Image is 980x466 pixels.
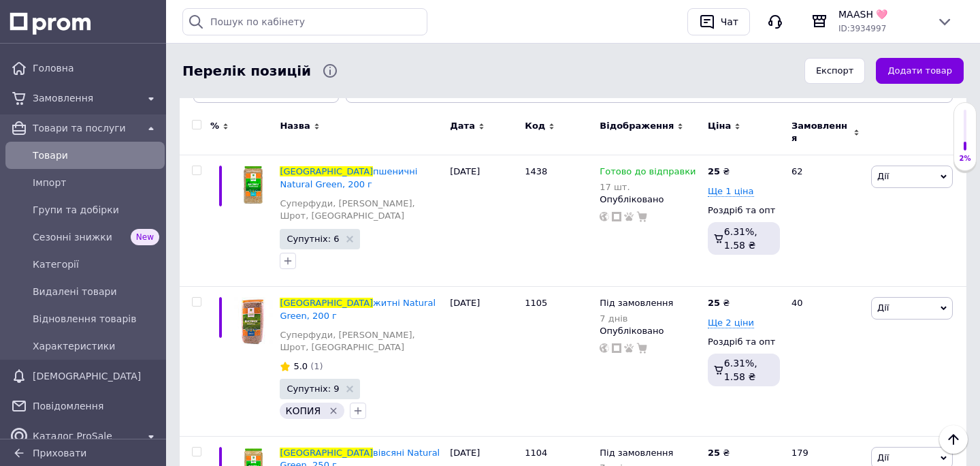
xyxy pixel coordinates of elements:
span: Замовлення [791,120,850,144]
span: 1438 [525,166,547,176]
span: % [210,120,219,132]
span: Головна [33,61,159,75]
span: Код [525,120,545,132]
span: Приховати [33,448,86,459]
img: Отруби пшеничные Natural Green, 200 г [234,166,273,204]
span: Ціна [708,120,731,132]
span: Видалені товари [33,285,159,298]
button: Додати товар [876,58,964,84]
span: (1) [310,361,323,371]
div: Роздріб та опт [708,336,780,348]
b: 25 [708,298,720,308]
div: 62 [783,155,868,287]
button: Експорт [804,58,866,84]
span: Відновлення товарів [33,312,159,326]
div: Роздріб та опт [708,204,780,217]
span: [GEOGRAPHIC_DATA] [280,448,373,458]
span: 1105 [525,298,547,308]
div: 2% [954,154,976,164]
span: Під замовлення [600,298,673,312]
span: Категорії [33,258,159,271]
span: Сезонні знижки [33,230,125,244]
b: 25 [708,448,720,458]
div: Опубліковано [600,193,701,206]
div: ₴ [708,166,730,178]
span: Готово до відправки [600,166,696,181]
span: Дії [877,302,889,313]
b: 25 [708,166,720,176]
span: 6.31%, 1.58 ₴ [724,226,757,251]
input: Пошук по кабінету [182,8,427,35]
span: 6.31%, 1.58 ₴ [724,358,757,382]
span: 5.0 [293,361,308,371]
span: Характеристики [33,339,159,353]
span: Замовлення [33,91,137,105]
span: Ще 2 ціни [708,317,754,328]
span: Назва [280,120,310,132]
span: Імпорт [33,176,159,189]
span: Перелік позицій [182,61,311,81]
span: Супутніх: 9 [287,384,339,393]
span: житні Natural Green, 200 г [280,298,436,320]
div: ₴ [708,297,730,309]
span: New [131,229,159,245]
img: Отруби ржаные Natural Green, 200 г [234,297,273,345]
span: 1104 [525,448,547,458]
a: Суперфуди, [PERSON_NAME], Шрот, [GEOGRAPHIC_DATA] [280,198,443,222]
span: [GEOGRAPHIC_DATA] [280,298,373,308]
a: [GEOGRAPHIC_DATA]житні Natural Green, 200 г [280,298,436,320]
span: [GEOGRAPHIC_DATA] [280,166,373,176]
div: 17 шт. [600,182,696,192]
span: Групи та добірки [33,203,159,217]
span: ID: 3934997 [838,24,886,33]
div: 40 [783,287,868,437]
span: Відображення [600,120,674,132]
span: Під замовлення [600,448,673,462]
span: Ще 1 ціна [708,186,754,197]
span: Каталог ProSale [33,429,137,443]
span: Товари [33,149,159,162]
svg: Видалити мітку [328,405,339,416]
div: [DATE] [446,155,521,287]
div: Опубліковано [600,325,701,337]
span: Дії [877,452,889,463]
div: Чат [718,12,741,32]
span: Товари та послуги [33,121,137,135]
button: Чат [687,8,750,35]
span: [DEMOGRAPHIC_DATA] [33,369,159,383]
div: ₴ [708,447,730,459]
span: КОПИЯ [285,405,321,416]
span: Дії [877,171,889,181]
a: Суперфуди, [PERSON_NAME], Шрот, [GEOGRAPHIC_DATA] [280,329,443,354]
span: Повідомлення [33,399,159,413]
div: [DATE] [446,287,521,437]
button: Наверх [939,425,968,454]
div: 7 днів [600,313,673,324]
span: Дата [450,120,475,132]
a: [GEOGRAPHIC_DATA]пшеничні Natural Green, 200 г [280,166,417,189]
span: Супутніх: 6 [287,234,339,243]
span: пшеничні Natural Green, 200 г [280,166,417,189]
span: MAASH 🩷 [838,7,926,21]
